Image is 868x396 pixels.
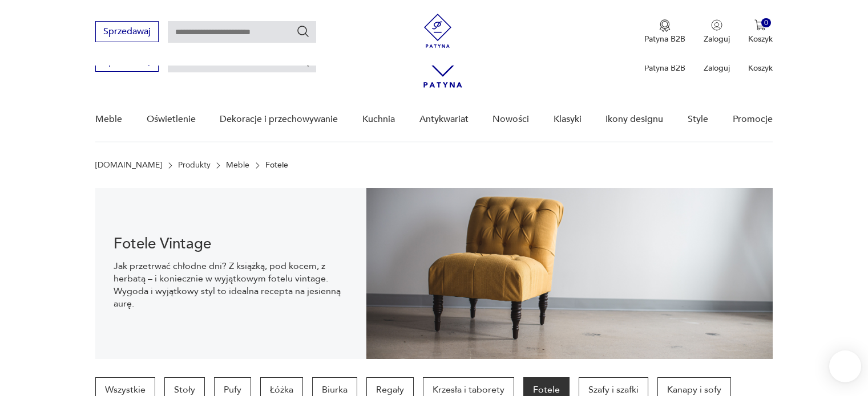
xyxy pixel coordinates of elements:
img: Patyna - sklep z meblami i dekoracjami vintage [421,14,455,48]
button: Zaloguj [704,19,730,44]
p: Koszyk [748,34,773,44]
a: Antykwariat [419,97,469,141]
p: Jak przetrwać chłodne dni? Z książką, pod kocem, z herbatą – i koniecznie w wyjątkowym fotelu vin... [114,260,348,310]
a: Ikona medaluPatyna B2B [644,19,685,44]
a: Kuchnia [362,97,395,141]
a: Dekoracje i przechowywanie [220,97,338,141]
button: Sprzedawaj [95,21,159,42]
a: Ikony designu [605,97,663,141]
div: 0 [761,18,771,28]
p: Fotele [265,161,288,170]
a: Produkty [178,161,211,170]
a: Klasyki [554,97,582,141]
a: Meble [226,161,249,170]
a: Sprzedawaj [95,58,159,66]
button: Patyna B2B [644,19,685,44]
button: 0Koszyk [748,19,773,44]
a: Meble [95,97,122,141]
p: Koszyk [748,63,773,74]
button: Szukaj [296,25,310,38]
p: Patyna B2B [644,63,685,74]
a: Promocje [733,97,773,141]
a: [DOMAIN_NAME] [95,161,162,170]
a: Nowości [492,97,529,141]
img: Ikona medalu [659,19,671,32]
p: Patyna B2B [644,34,685,44]
h1: Fotele Vintage [114,237,348,251]
iframe: Smartsupp widget button [829,350,861,382]
a: Oświetlenie [147,97,196,141]
a: Sprzedawaj [95,28,159,36]
img: Ikona koszyka [754,19,766,31]
img: Ikonka użytkownika [711,19,722,31]
a: Style [688,97,708,141]
img: 9275102764de9360b0b1aa4293741aa9.jpg [366,188,773,359]
p: Zaloguj [704,63,730,74]
p: Zaloguj [704,34,730,44]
